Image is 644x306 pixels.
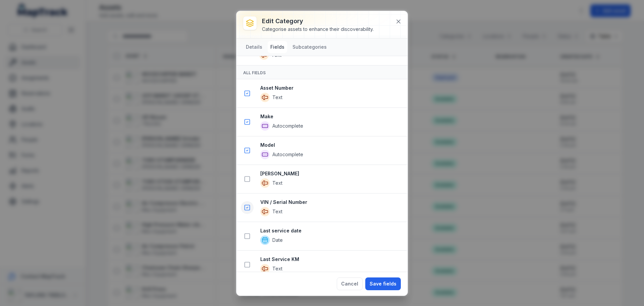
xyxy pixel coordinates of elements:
span: Text [272,94,282,101]
h3: Edit category [262,16,374,26]
strong: Make [260,113,402,120]
span: Date [272,237,283,244]
span: Text [272,180,282,186]
button: Subcategories [290,41,329,53]
button: Fields [268,41,287,53]
button: Save fields [365,277,401,290]
button: Details [243,41,265,53]
strong: VIN / Serial Number [260,199,402,206]
span: All Fields [243,70,266,75]
span: Autocomplete [272,151,303,158]
strong: Last service date [260,227,402,234]
strong: [PERSON_NAME] [260,170,402,177]
strong: Model [260,142,402,148]
span: Text [272,208,282,215]
strong: Asset Number [260,85,402,91]
strong: Last Service KM [260,256,402,263]
button: Cancel [337,277,363,290]
span: Autocomplete [272,123,303,129]
span: Text [272,265,282,272]
div: Categorise assets to enhance their discoverability. [262,26,374,33]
